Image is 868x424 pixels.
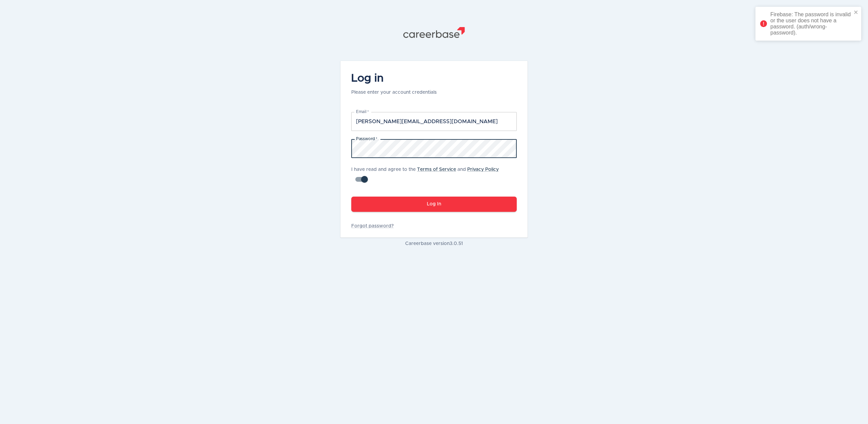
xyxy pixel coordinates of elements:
[351,223,517,229] a: Forgot password?
[356,136,377,142] label: Password
[351,89,437,96] p: Please enter your account credentials
[417,167,456,172] a: Terms of Service
[854,9,859,16] button: close
[351,72,437,85] h4: Log in
[351,166,517,173] p: I have read and agree to the and
[356,109,369,115] label: Email
[770,12,852,36] div: Firebase: The password is invalid or the user does not have a password. (auth/wrong-password).
[467,167,499,172] a: Privacy Policy
[351,197,517,212] button: Log In
[340,240,528,247] p: Careerbase version 3.0.51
